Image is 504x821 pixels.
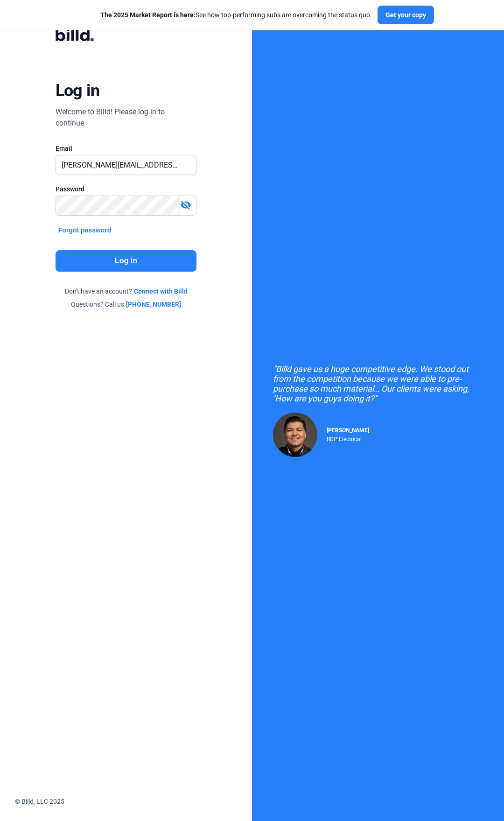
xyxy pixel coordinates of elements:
img: Raul Pacheco [273,413,317,457]
div: Email [56,144,196,153]
button: Forgot password [56,225,114,235]
div: Password [56,184,196,194]
div: Log in [56,80,100,101]
button: Log in [56,250,196,272]
span: [PERSON_NAME] [327,427,369,434]
div: Questions? Call us [56,300,196,309]
a: Connect with Billd [134,287,188,296]
div: See how top-performing subs are overcoming the status quo. [100,10,372,20]
a: [PHONE_NUMBER] [126,300,181,309]
mat-icon: visibility_off [180,199,191,211]
button: Get your copy [378,6,434,24]
div: Welcome to Billd! Please log in to continue. [56,106,196,129]
div: Don't have an account? [56,287,196,296]
div: "Billd gave us a huge competitive edge. We stood out from the competition because we were able to... [273,364,483,403]
span: The 2025 Market Report is here: [100,11,196,19]
div: RDP Electrical [327,434,369,442]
